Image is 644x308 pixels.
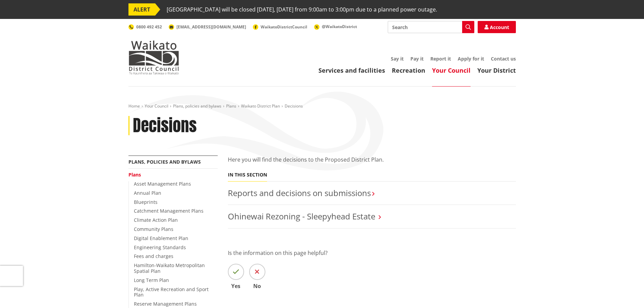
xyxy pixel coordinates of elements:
a: Report it [430,55,451,62]
a: Digital Enablement Plan [134,235,188,241]
span: [GEOGRAPHIC_DATA] will be closed [DATE], [DATE] from 9:00am to 3:00pm due to a planned power outage. [167,3,437,16]
span: No [249,283,265,289]
a: Ohinewai Rezoning - Sleepyhead Estate [228,211,375,222]
a: Account [478,21,516,33]
a: @WaikatoDistrict [314,24,357,29]
span: 0800 492 452 [136,24,162,30]
input: Search input [388,21,474,33]
a: Asset Management Plans [134,181,191,187]
a: Community Plans [134,226,173,232]
span: Yes [228,283,244,289]
p: Is the information on this page helpful? [228,249,516,257]
nav: breadcrumb [128,103,516,109]
a: Plans, policies and bylaws [128,159,201,165]
a: Climate Action Plan [134,217,178,223]
span: Decisions [285,103,303,109]
a: Say it [391,55,404,62]
a: Apply for it [458,55,484,62]
a: Waikato District Plan [241,103,280,109]
a: Reserve Management Plans [134,301,197,307]
img: Waikato District Council - Te Kaunihera aa Takiwaa o Waikato [128,41,179,74]
span: [EMAIL_ADDRESS][DOMAIN_NAME] [176,24,246,30]
a: Play, Active Recreation and Sport Plan [134,286,209,298]
a: Home [128,103,140,109]
a: Long Term Plan [134,277,169,283]
a: WaikatoDistrictCouncil [253,24,307,30]
span: @WaikatoDistrict [322,24,357,29]
a: Plans [226,103,236,109]
a: Contact us [491,55,516,62]
h5: In this section [228,172,267,178]
a: Pay it [410,55,424,62]
a: Annual Plan [134,190,161,196]
a: Catchment Management Plans [134,208,204,214]
a: [EMAIL_ADDRESS][DOMAIN_NAME] [169,24,246,30]
a: Recreation [392,66,425,74]
span: ALERT [128,3,155,16]
a: Your District [477,66,516,74]
a: Services and facilities [318,66,385,74]
div: Here you will find the decisions to the Proposed District Plan. [228,156,516,172]
a: Blueprints [134,199,158,205]
a: Plans [128,171,141,178]
a: Fees and charges [134,253,173,259]
span: WaikatoDistrictCouncil [261,24,307,30]
a: Plans, policies and bylaws [173,103,221,109]
a: Your Council [145,103,168,109]
a: Hamilton-Waikato Metropolitan Spatial Plan [134,262,205,274]
a: Reports and decisions on submissions​ [228,187,371,198]
a: Engineering Standards [134,244,186,251]
a: Your Council [432,66,471,74]
a: 0800 492 452 [128,24,162,30]
h1: Decisions [133,116,197,136]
